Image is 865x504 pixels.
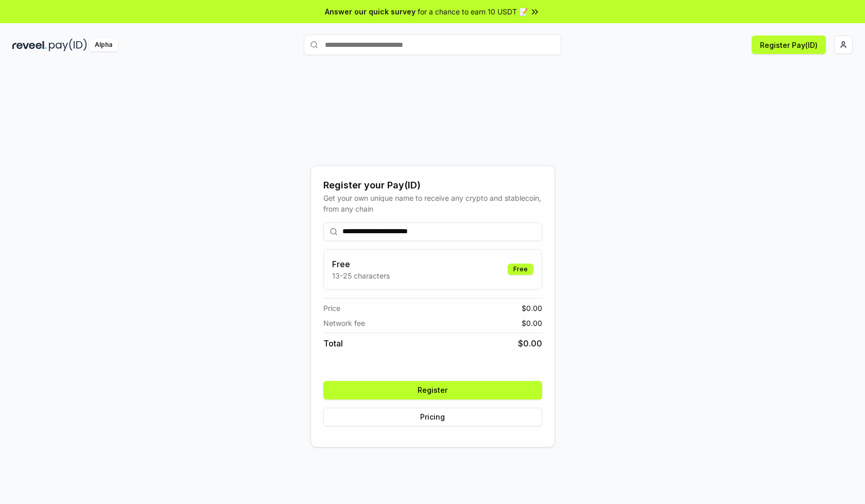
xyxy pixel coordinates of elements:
button: Pricing [323,408,542,426]
span: Network fee [323,318,365,328]
button: Register [323,381,542,399]
span: $ 0.00 [522,303,542,314]
div: Get your own unique name to receive any crypto and stablecoin, from any chain [323,193,542,214]
img: pay_id [49,39,87,51]
button: Register Pay(ID) [752,36,826,54]
p: 13-25 characters [332,270,390,281]
span: $ 0.00 [522,318,542,328]
span: $ 0.00 [518,337,542,350]
div: Register your Pay(ID) [323,178,542,193]
div: Alpha [89,39,118,51]
span: Total [323,337,343,350]
span: Price [323,303,340,314]
img: reveel_dark [12,39,47,51]
span: for a chance to earn 10 USDT 📝 [418,6,528,17]
h3: Free [332,258,390,270]
div: Free [508,264,533,275]
span: Answer our quick survey [325,6,416,17]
